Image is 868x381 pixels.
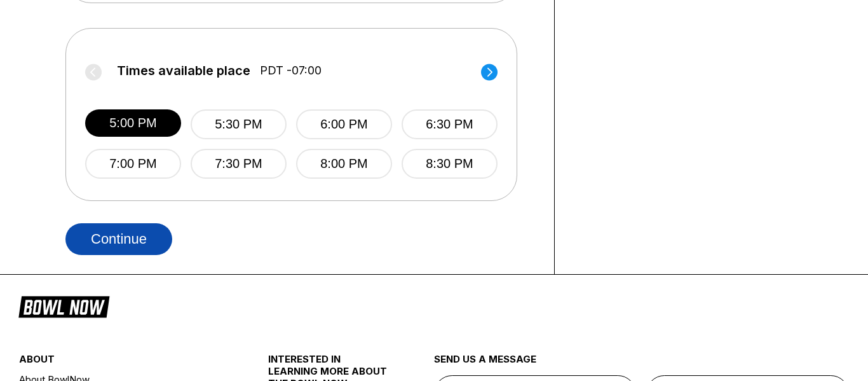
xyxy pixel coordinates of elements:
button: 7:00 PM [85,149,181,179]
div: send us a message [434,353,849,375]
button: 5:30 PM [191,109,287,139]
button: Continue [65,223,172,255]
button: 6:30 PM [402,109,498,139]
button: 5:00 PM [85,109,181,137]
div: about [19,353,227,371]
span: PDT -07:00 [260,64,322,78]
span: Times available place [117,64,250,78]
button: 8:30 PM [402,149,498,179]
button: 6:00 PM [296,109,392,139]
button: 7:30 PM [191,149,287,179]
button: 8:00 PM [296,149,392,179]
